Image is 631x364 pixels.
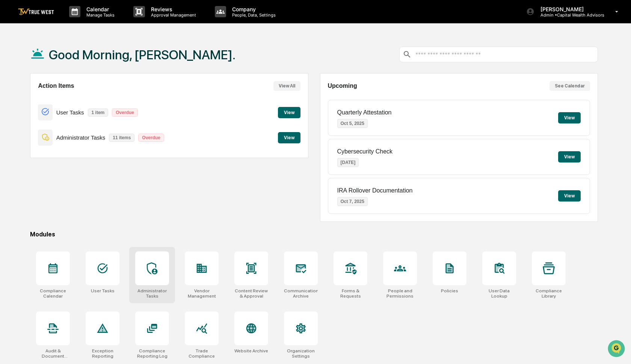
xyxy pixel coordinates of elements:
p: Cybersecurity Check [337,148,393,155]
div: Compliance Reporting Log [135,348,169,359]
button: View [558,112,581,123]
p: Oct 7, 2025 [337,197,368,206]
a: View [278,108,300,116]
p: How can we help? [3,78,141,85]
iframe: Open customer support [607,339,627,359]
div: Compliance Library [532,288,566,299]
div: Vendor Management [185,288,219,299]
p: Overdue [138,134,164,142]
div: Trade Compliance [185,348,219,359]
p: IRA Rollover Documentation [337,187,413,194]
p: 1 item [88,108,109,117]
p: Oct 5, 2025 [337,119,368,128]
p: [PERSON_NAME] [534,6,604,12]
div: Modules [30,231,598,238]
div: Exception Reporting [86,348,119,359]
p: Approval Management [145,12,200,18]
button: See Calendar [549,81,590,91]
button: View All [273,81,300,91]
h1: Good Morning, [PERSON_NAME]. [49,47,235,62]
p: Company [226,6,279,12]
div: Forms & Requests [334,288,367,299]
div: User Data Lookup [482,288,516,299]
button: View [278,107,300,118]
button: View [278,132,300,143]
p: Reviews [145,6,200,12]
div: Content Review & Approval [234,288,268,299]
a: View [278,134,300,141]
img: 1746055101610-c473b297-6a78-478c-a979-82029cc54cd1 [3,3,36,36]
img: logo [18,8,54,15]
p: User Tasks [56,109,84,116]
div: Communications Archive [284,288,318,299]
p: Overdue [112,108,138,117]
h2: Action Items [38,83,74,89]
div: Website Archive [234,348,268,353]
img: Greenboard [3,38,36,71]
div: Audit & Document Logs [36,348,70,359]
p: Calendar [80,6,118,12]
div: People and Permissions [383,288,417,299]
p: Administrator Tasks [56,134,106,141]
div: Administrator Tasks [135,288,169,299]
p: People, Data, Settings [226,12,279,18]
p: Manage Tasks [80,12,118,18]
div: Compliance Calendar [36,288,70,299]
div: Policies [441,288,458,293]
p: Admin • Capital Wealth Advisors [534,12,604,18]
div: User Tasks [91,288,115,293]
p: [DATE] [337,158,359,167]
button: View [558,151,581,162]
h2: Upcoming [328,83,357,89]
button: View [558,190,581,202]
p: Quarterly Attestation [337,109,392,116]
p: 11 items [109,134,134,142]
div: Organization Settings [284,348,318,359]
